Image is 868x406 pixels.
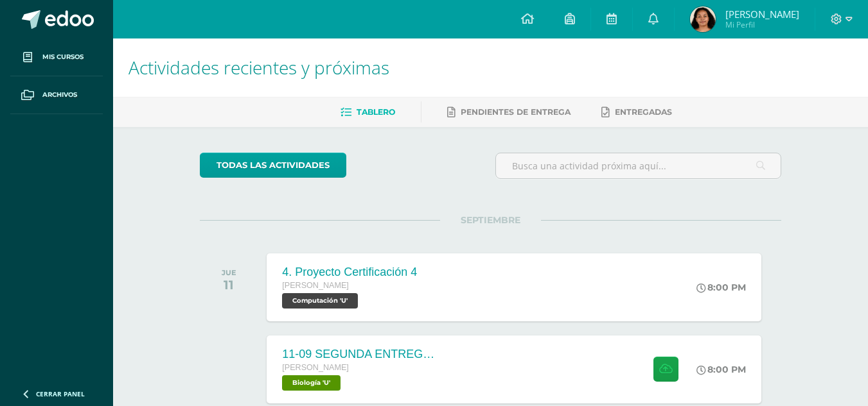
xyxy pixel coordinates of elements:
span: Cerrar panel [36,389,85,398]
div: 4. Proyecto Certificación 4 [282,266,417,279]
a: todas las Actividades [200,153,346,178]
div: 8:00 PM [696,364,746,375]
span: Tablero [357,107,395,117]
span: Pendientes de entrega [461,107,571,117]
span: Mi Perfil [725,19,799,30]
span: Mis cursos [42,52,84,62]
span: [PERSON_NAME] [282,281,349,290]
span: [PERSON_NAME] [282,363,349,372]
span: Actividades recientes y próximas [128,55,389,80]
a: Pendientes de entrega [447,102,571,123]
div: JUE [222,268,236,277]
div: 11-09 SEGUNDA ENTREGA DE GUÍA [282,348,436,361]
span: Entregadas [615,107,672,117]
span: Computación 'U' [282,293,358,309]
span: SEPTIEMBRE [440,214,541,226]
img: cb4148081ef252bd29a6a4424fd4a5bd.png [690,6,716,32]
span: Archivos [42,90,77,100]
div: 8:00 PM [696,282,746,293]
a: Tablero [341,102,395,123]
a: Entregadas [601,102,672,123]
a: Archivos [10,76,103,114]
span: [PERSON_NAME] [725,8,799,21]
a: Mis cursos [10,38,103,76]
span: Biología 'U' [282,375,341,391]
div: 11 [222,277,236,292]
input: Busca una actividad próxima aquí... [496,153,781,178]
